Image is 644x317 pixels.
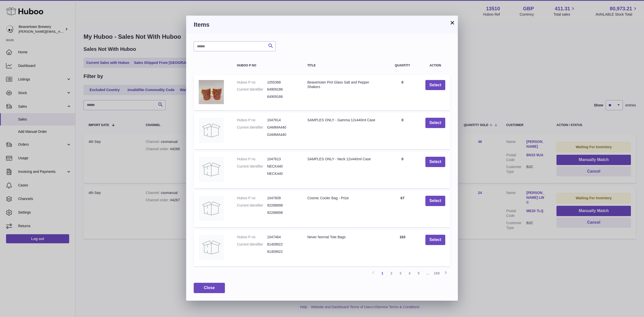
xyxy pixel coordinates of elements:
button: Select [425,80,445,90]
dd: 1055368 [267,80,297,85]
dd: 64909186 [267,87,297,92]
dt: Huboo P no [237,235,267,240]
a: 168 [432,269,441,278]
dd: 1047613 [267,157,297,162]
dd: 64909186 [267,94,297,99]
div: SAMPLES ONLY - Gamma 12x440ml Case [307,118,380,123]
img: SAMPLES ONLY - Gamma 12x440ml Case [199,118,224,143]
dt: Huboo P no [237,80,267,85]
span: ... [423,269,432,278]
dd: 81409922 [267,242,297,247]
dt: Huboo P no [237,157,267,162]
a: 3 [396,269,405,278]
button: Select [425,235,445,245]
dd: 92288898 [267,210,297,215]
div: Cosmic Cooler Bag - Prize [307,196,380,201]
th: Quantity [385,59,420,72]
dt: Current Identifier [237,164,267,169]
button: Select [425,196,445,206]
dt: Current Identifier [237,87,267,92]
dd: 81409922 [267,249,297,254]
th: Title [302,59,385,72]
td: 0 [385,75,420,110]
dd: 1047614 [267,118,297,123]
a: 5 [414,269,423,278]
button: Select [425,157,445,167]
div: Never Normal Tote Bags [307,235,380,240]
td: 163 [385,230,420,266]
dd: 1047464 [267,235,297,240]
dt: Current Identifier [237,125,267,130]
dd: 1047609 [267,196,297,201]
td: 0 [385,113,420,149]
dd: NECK440 [267,171,297,176]
img: Cosmic Cooler Bag - Prize [199,196,224,221]
dd: 92288898 [267,203,297,208]
a: 2 [387,269,396,278]
img: Never Normal Tote Bags [199,235,224,260]
dt: Current Identifier [237,242,267,247]
h3: Items [194,21,450,29]
dd: GAMMA440 [267,132,297,137]
button: × [449,20,455,26]
td: 0 [385,152,420,188]
th: Huboo P no [232,59,302,72]
dt: Huboo P no [237,196,267,201]
a: 4 [405,269,414,278]
span: Close [204,286,215,290]
div: Beavertown Pint Glass Salt and Pepper Shakers [307,80,380,90]
th: Action [420,59,450,72]
dd: GAMMA440 [267,125,297,130]
dt: Huboo P no [237,118,267,123]
a: 1 [378,269,387,278]
button: Close [194,283,225,293]
img: SAMPLES ONLY - Neck 12x440ml Case [199,157,224,182]
dt: Current Identifier [237,203,267,208]
dd: NECK440 [267,164,297,169]
button: Select [425,118,445,128]
div: SAMPLES ONLY - Neck 12x440ml Case [307,157,380,162]
td: 67 [385,191,420,227]
img: Beavertown Pint Glass Salt and Pepper Shakers [199,80,224,104]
